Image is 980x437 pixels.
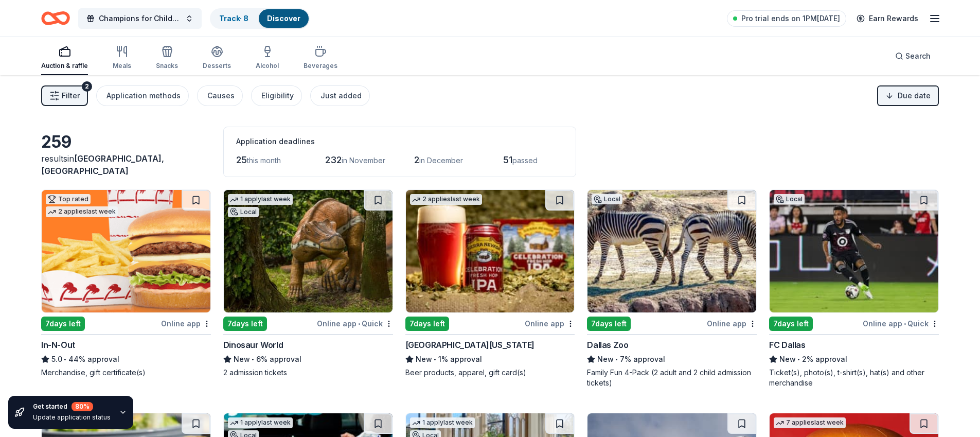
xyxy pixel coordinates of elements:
span: • [616,355,618,363]
div: Get started [33,402,111,411]
div: 2% approval [769,353,939,365]
div: results [41,152,211,177]
div: 2 applies last week [46,206,118,217]
div: Causes [207,90,235,102]
a: Image for Dinosaur World1 applylast weekLocal7days leftOnline app•QuickDinosaur WorldNew•6% appro... [223,189,393,378]
a: Discover [267,14,300,23]
div: 6% approval [223,353,393,365]
div: Online app [525,317,575,330]
a: Image for FC DallasLocal7days leftOnline app•QuickFC DallasNew•2% approvalTicket(s), photo(s), t-... [769,189,939,388]
div: Online app Quick [317,317,393,330]
span: New [234,353,250,365]
img: Image for In-N-Out [42,190,210,312]
a: Track· 8 [219,14,248,23]
img: Image for Sierra Nevada [406,190,575,312]
span: Filter [62,90,80,102]
button: Eligibility [251,85,302,106]
div: 7 days left [769,317,813,331]
a: Earn Rewards [850,9,924,28]
button: Auction & raffle [41,41,88,75]
div: 1 apply last week [228,417,293,428]
button: Beverages [304,41,337,75]
span: 25 [236,154,247,165]
div: Local [774,194,805,204]
button: Due date [877,85,939,106]
span: [GEOGRAPHIC_DATA], [GEOGRAPHIC_DATA] [41,153,164,176]
div: 1% approval [405,353,575,365]
div: Just added [320,90,362,102]
button: Snacks [156,41,178,75]
div: Eligibility [261,90,294,102]
button: Alcohol [256,41,279,75]
div: Merchandise, gift certificate(s) [41,368,211,378]
div: In-N-Out [41,339,75,351]
div: Meals [113,62,131,70]
span: • [64,355,66,363]
div: 2 applies last week [410,194,482,205]
div: Desserts [203,62,231,70]
div: 1 apply last week [410,417,475,428]
span: passed [512,156,538,165]
div: Beverages [304,62,337,70]
a: Image for Sierra Nevada2 applieslast week7days leftOnline app[GEOGRAPHIC_DATA][US_STATE]New•1% ap... [405,189,575,378]
div: Local [228,207,259,217]
button: Meals [113,41,131,75]
span: 2 [414,154,419,165]
button: Application methods [96,85,189,106]
div: Top rated [46,194,91,204]
span: • [904,320,906,328]
div: Online app Quick [863,317,939,330]
span: • [358,320,360,328]
span: Champions for Children [99,12,181,25]
button: Filter2 [41,85,88,106]
div: Online app [707,317,757,330]
div: Local [592,194,622,204]
div: [GEOGRAPHIC_DATA][US_STATE] [405,339,534,351]
span: 51 [503,154,512,165]
div: 7 applies last week [774,417,846,428]
div: 7 days left [41,317,85,331]
span: 232 [325,154,342,165]
span: • [434,355,436,363]
a: Image for In-N-OutTop rated2 applieslast week7days leftOnline appIn-N-Out5.0•44% approvalMerchand... [41,189,211,378]
img: Image for Dinosaur World [224,190,393,312]
div: 2 admission tickets [223,368,393,378]
span: 5.0 [51,353,62,365]
span: Search [905,50,931,62]
span: Pro trial ends on 1PM[DATE] [741,12,840,25]
button: Search [887,46,939,66]
span: this month [247,156,281,165]
span: in December [419,156,463,165]
div: FC Dallas [769,339,805,351]
a: Image for Dallas ZooLocal7days leftOnline appDallas ZooNew•7% approvalFamily Fun 4-Pack (2 adult ... [587,189,757,388]
div: Dinosaur World [223,339,283,351]
div: 7% approval [587,353,757,365]
span: • [252,355,254,363]
span: Due date [898,90,931,102]
div: Application deadlines [236,135,563,148]
span: New [779,353,796,365]
img: Image for FC Dallas [770,190,938,312]
div: Dallas Zoo [587,339,628,351]
div: Family Fun 4-Pack (2 adult and 2 child admission tickets) [587,368,757,388]
div: Alcohol [256,62,279,70]
button: Causes [197,85,243,106]
div: Snacks [156,62,178,70]
div: Application methods [106,90,181,102]
div: 1 apply last week [228,194,293,205]
div: 7 days left [405,317,449,331]
div: 44% approval [41,353,211,365]
span: New [597,353,614,365]
div: 80 % [72,402,93,411]
div: 2 [82,81,92,92]
a: Pro trial ends on 1PM[DATE] [727,10,846,27]
button: Desserts [203,41,231,75]
span: in [41,153,164,176]
button: Champions for Children [78,8,202,29]
img: Image for Dallas Zoo [587,190,756,312]
span: New [416,353,432,365]
span: • [798,355,800,363]
div: Beer products, apparel, gift card(s) [405,368,575,378]
div: Ticket(s), photo(s), t-shirt(s), hat(s) and other merchandise [769,368,939,388]
div: 7 days left [223,317,267,331]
